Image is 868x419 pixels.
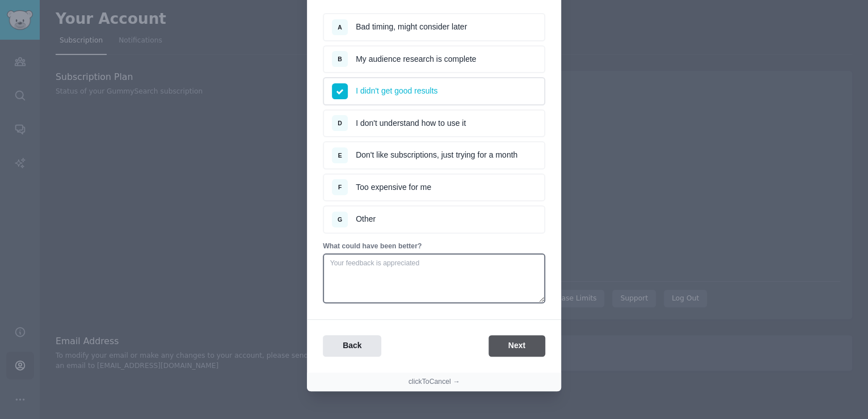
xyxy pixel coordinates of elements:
[338,184,342,191] span: F
[338,152,342,159] span: E
[323,242,545,252] p: What could have been better?
[408,377,460,387] button: clickToCancel →
[323,335,381,357] button: Back
[338,24,342,31] span: A
[488,335,545,357] button: Next
[338,56,342,62] span: B
[338,216,342,223] span: G
[338,120,342,126] span: D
